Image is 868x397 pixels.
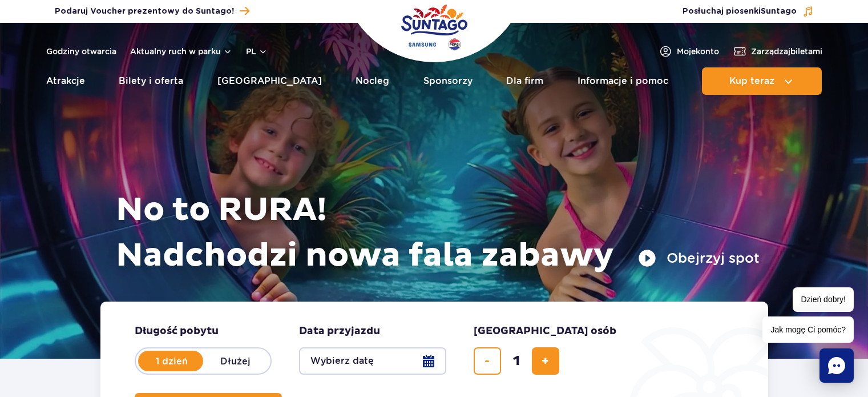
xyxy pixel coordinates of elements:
[130,47,232,56] button: Aktualny ruch w parku
[203,349,268,373] label: Dłużej
[761,7,797,15] span: Suntago
[683,6,814,17] button: Posłuchaj piosenkiSuntago
[299,347,446,375] button: Wybierz datę
[474,347,501,375] button: usuń bilet
[733,45,822,58] a: Zarządzajbiletami
[638,249,760,267] button: Obejrzyj spot
[356,67,389,95] a: Nocleg
[683,6,797,17] span: Posłuchaj piosenki
[578,67,668,95] a: Informacje i pomoc
[119,67,183,95] a: Bilety i oferta
[46,67,85,95] a: Atrakcje
[55,3,249,19] a: Podaruj Voucher prezentowy do Suntago!
[659,45,719,58] a: Mojekonto
[46,46,116,57] a: Godziny otwarcia
[299,324,380,338] span: Data przyjazdu
[474,324,616,338] span: [GEOGRAPHIC_DATA] osób
[702,67,822,95] button: Kup teraz
[116,187,760,279] h1: No to RURA! Nadchodzi nowa fala zabawy
[506,67,543,95] a: Dla firm
[532,347,559,375] button: dodaj bilet
[793,287,854,312] span: Dzień dobry!
[729,76,774,86] span: Kup teraz
[135,324,219,338] span: Długość pobytu
[819,348,854,383] div: Chat
[762,316,854,343] span: Jak mogę Ci pomóc?
[246,46,268,57] button: pl
[139,349,204,373] label: 1 dzień
[751,46,822,57] span: Zarządzaj biletami
[677,46,719,57] span: Moje konto
[503,347,530,375] input: liczba biletów
[423,67,473,95] a: Sponsorzy
[217,67,322,95] a: [GEOGRAPHIC_DATA]
[55,6,234,17] span: Podaruj Voucher prezentowy do Suntago!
